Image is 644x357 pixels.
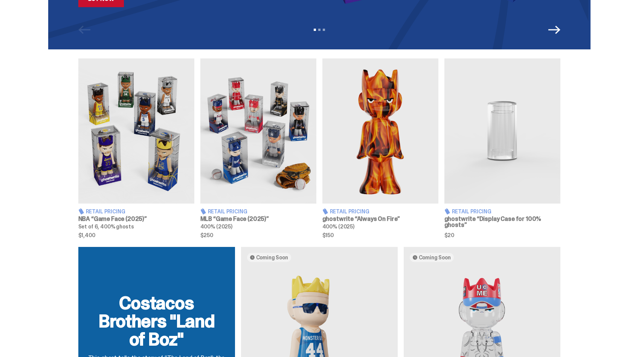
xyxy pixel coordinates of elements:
[322,58,438,204] img: Always On Fire
[200,216,316,222] h3: MLB “Game Face (2025)”
[314,29,316,31] button: View slide 1
[78,233,194,238] span: $1,400
[322,58,438,238] a: Always On Fire Retail Pricing
[444,58,560,204] img: Display Case for 100% ghosts
[322,223,354,230] span: 400% (2025)
[200,58,316,238] a: Game Face (2025) Retail Pricing
[444,58,560,238] a: Display Case for 100% ghosts Retail Pricing
[318,29,320,31] button: View slide 2
[200,223,232,230] span: 400% (2025)
[452,209,491,214] span: Retail Pricing
[322,233,438,238] span: $150
[78,216,194,222] h3: NBA “Game Face (2025)”
[78,58,194,204] img: Game Face (2025)
[548,24,560,36] button: Next
[419,254,451,260] span: Coming Soon
[323,29,325,31] button: View slide 3
[200,58,316,204] img: Game Face (2025)
[208,209,247,214] span: Retail Pricing
[322,216,438,222] h3: ghostwrite “Always On Fire”
[78,223,134,230] span: Set of 6, 400% ghosts
[200,233,316,238] span: $250
[444,233,560,238] span: $20
[78,58,194,238] a: Game Face (2025) Retail Pricing
[256,254,288,260] span: Coming Soon
[444,216,560,228] h3: ghostwrite “Display Case for 100% ghosts”
[330,209,369,214] span: Retail Pricing
[86,209,125,214] span: Retail Pricing
[87,294,226,348] h2: Costacos Brothers "Land of Boz"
